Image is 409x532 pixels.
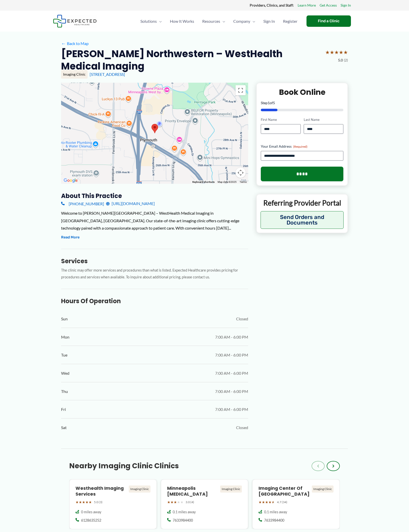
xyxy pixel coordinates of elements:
span: 4.7 (34) [277,499,287,505]
h3: Services [61,257,248,265]
span: ★ [334,48,339,57]
h2: [PERSON_NAME] Northwestern – WestHealth Medical Imaging [61,48,321,73]
span: 0.1 miles away [173,509,196,515]
h4: Imaging Center of [GEOGRAPHIC_DATA] [259,485,310,497]
span: › [332,463,334,469]
p: The clinic may offer more services and procedures than what is listed. Expected Healthcare provid... [61,267,248,281]
a: SolutionsMenu Toggle [136,12,166,30]
button: ‹ [312,461,325,471]
span: ★ [82,499,85,505]
a: ResourcesMenu Toggle [198,12,229,30]
label: Last Name [304,117,343,122]
button: Read More [61,234,80,240]
span: Sat [61,424,67,431]
a: How It Works [166,12,198,30]
span: (2) [344,57,348,63]
a: CompanyMenu Toggle [229,12,259,30]
span: 5 [273,101,275,105]
button: Send Orders and Documents [261,211,344,229]
span: Map data ©2025 [218,181,237,183]
span: ★ [75,499,79,505]
a: Minneapolis [MEDICAL_DATA] Imaging Clinic ★★★★★ 3.0 (4) 0.1 miles away 7633984400 [161,479,248,529]
strong: Providers, Clinics, and Staff: [250,3,294,7]
span: ★ [330,48,334,57]
span: 0 miles away [81,509,101,515]
img: Google [62,177,79,184]
span: Menu Toggle [250,12,255,30]
label: First Name [261,117,300,122]
a: Sign In [341,2,351,9]
span: ★ [85,499,89,505]
span: 3.0 (4) [186,499,194,505]
h2: Book Online [261,87,343,97]
a: ←Back to Map [61,40,89,47]
span: ★ [268,499,272,505]
p: Step of [261,101,343,105]
span: ★ [272,499,275,505]
a: Learn More [298,2,316,9]
span: Resources [202,12,220,30]
span: 7:00 AM - 6:00 PM [215,333,248,341]
span: ← [61,41,66,46]
span: 7633984400 [173,518,193,523]
span: ★ [265,499,268,505]
span: Wed [61,369,69,377]
h4: Minneapolis [MEDICAL_DATA] [167,485,218,497]
a: [PHONE_NUMBER] [61,200,104,207]
span: Mon [61,333,69,341]
span: Company [233,12,250,30]
span: Menu Toggle [157,12,162,30]
p: Referring Provider Portal [261,198,344,207]
a: Terms (opens in new tab) [240,181,247,183]
span: Closed [236,424,248,431]
span: ★ [167,499,170,505]
a: Find a Clinic [306,15,351,27]
a: Open this area in Google Maps (opens a new window) [62,177,79,184]
span: ★ [174,499,177,505]
span: ‹ [317,463,319,469]
div: Imaging Clinic [312,485,334,493]
img: Expected Healthcare Logo - side, dark font, small [53,15,97,28]
span: Sun [61,315,68,323]
span: ★ [170,499,174,505]
h3: About this practice [61,192,248,200]
span: Tue [61,351,67,359]
span: ★ [177,499,180,505]
span: 5.0 [338,57,343,63]
h3: Hours of Operation [61,297,248,305]
a: Get Access [320,2,337,9]
span: ★ [259,499,262,505]
a: Sign In [259,12,279,30]
span: 7:00 AM - 6:00 PM [215,351,248,359]
span: Thu [61,388,68,395]
span: 7:00 AM - 6:00 PM [215,369,248,377]
a: Imaging Center of [GEOGRAPHIC_DATA] Imaging Clinic ★★★★★ 4.7 (34) 0.1 miles away 7633984400 [252,479,340,529]
span: Solutions [140,12,157,30]
span: Sign In [263,12,275,30]
span: ★ [89,499,92,505]
div: Welcome to [PERSON_NAME][GEOGRAPHIC_DATA] – WestHealth Medical Imaging in [GEOGRAPHIC_DATA], [GEO... [61,209,248,232]
span: ★ [180,499,184,505]
span: Register [283,12,297,30]
span: ★ [339,48,343,57]
span: How It Works [170,12,194,30]
span: 6128635252 [81,518,101,523]
span: 1 [268,101,270,105]
h3: Nearby Imaging Clinic Clinics [69,461,179,471]
span: 7:00 AM - 6:00 PM [215,406,248,413]
span: ★ [343,48,348,57]
h4: Westhealth Imaging Services [75,485,127,497]
span: 7633984400 [264,518,284,523]
span: ★ [325,48,330,57]
span: Closed [236,315,248,323]
span: ★ [79,499,82,505]
button: Keyboard shortcuts [192,180,215,184]
div: Imaging Clinic [129,485,150,493]
span: ★ [262,499,265,505]
a: Westhealth Imaging Services Imaging Clinic ★★★★★ 5.0 (3) 0 miles away 6128635252 [69,479,157,529]
a: Register [279,12,301,30]
span: 7:00 AM - 6:00 PM [215,388,248,395]
div: Imaging Clinic [220,485,242,493]
span: Menu Toggle [220,12,225,30]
